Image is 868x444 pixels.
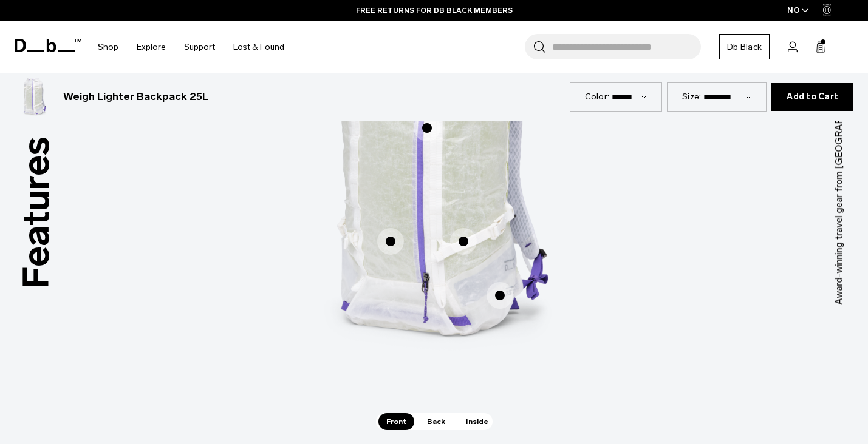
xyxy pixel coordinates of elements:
span: Inside [458,413,496,430]
a: Support [184,25,215,69]
h3: Weigh Lighter Backpack 25L [63,89,208,105]
a: Explore [137,25,166,69]
label: Color: [585,90,610,103]
span: Back [419,413,453,430]
img: Weigh_Lighter_Backpack_25L_1.png [15,78,53,116]
button: Add to Cart [771,83,853,111]
label: Size: [682,90,701,103]
a: Db Black [719,34,770,59]
a: Lost & Found [233,25,284,69]
h3: Features [9,137,64,289]
a: FREE RETURNS FOR DB BLACK MEMBERS [356,5,513,16]
span: Front [378,413,414,430]
nav: Main Navigation [89,21,293,73]
a: Shop [98,25,118,69]
span: Add to Cart [787,92,838,102]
